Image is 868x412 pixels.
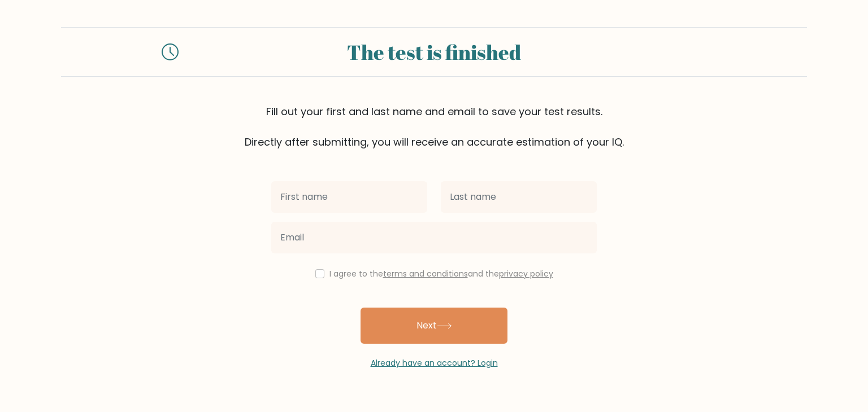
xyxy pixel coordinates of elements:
[371,357,498,369] a: Already have an account? Login
[441,181,597,213] input: Last name
[61,104,807,150] div: Fill out your first and last name and email to save your test results. Directly after submitting,...
[383,268,468,279] a: terms and conditions
[271,181,427,213] input: First name
[192,37,676,67] div: The test is finished
[271,222,597,253] input: Email
[329,268,553,279] label: I agree to the and the
[361,308,507,344] button: Next
[499,268,553,279] a: privacy policy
